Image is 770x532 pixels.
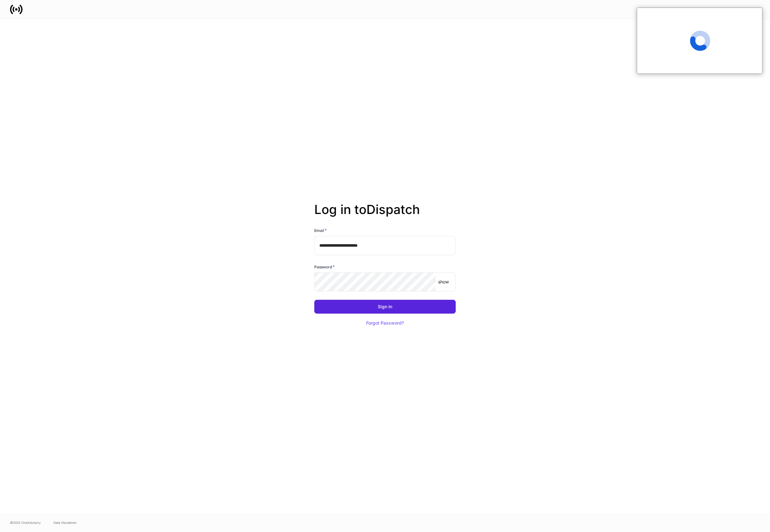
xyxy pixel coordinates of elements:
[690,30,710,51] span: Loading
[314,264,335,270] h6: Password
[438,279,449,285] p: show
[314,300,456,314] button: Sign In
[378,304,392,309] div: Sign In
[314,202,456,227] h2: Log in to Dispatch
[366,321,404,325] div: Forgot Password?
[358,316,412,330] button: Forgot Password?
[53,520,77,525] a: Data Disclaimer
[10,520,41,525] span: © 2025 OneAdvisory
[314,227,327,233] h6: Email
